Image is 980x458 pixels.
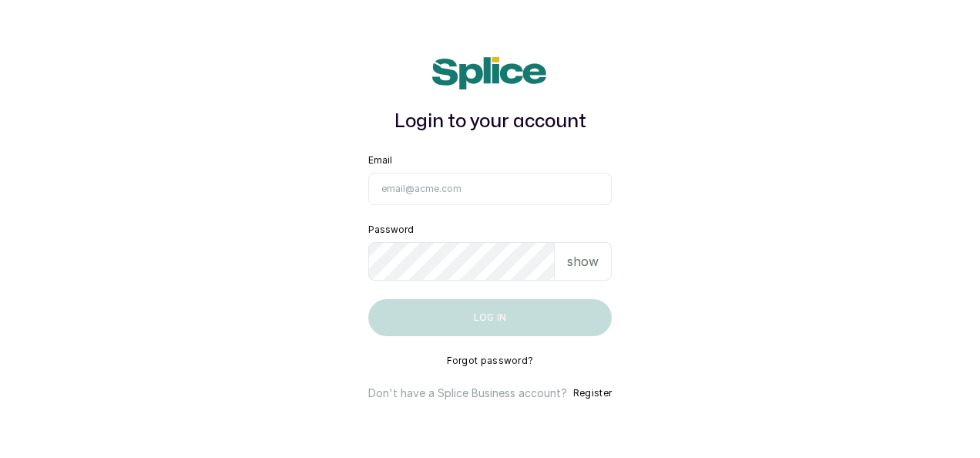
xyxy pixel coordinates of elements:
[368,224,414,236] label: Password
[368,386,567,401] p: Don't have a Splice Business account?
[573,386,612,401] button: Register
[368,108,612,136] h1: Login to your account
[368,154,392,167] label: Email
[567,252,599,271] p: show
[368,299,612,336] button: Log in
[447,355,534,367] button: Forgot password?
[368,173,612,205] input: email@acme.com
